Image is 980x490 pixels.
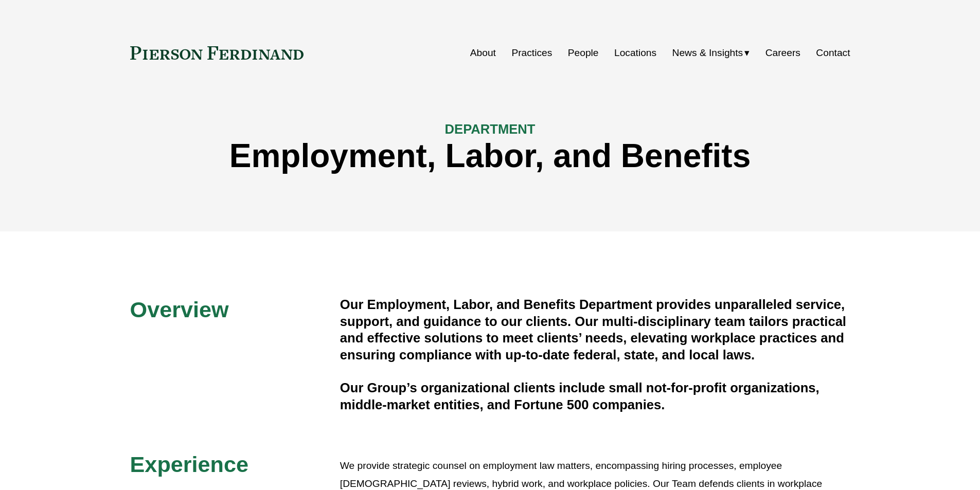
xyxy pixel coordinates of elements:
[816,43,850,63] a: Contact
[568,43,599,63] a: People
[340,379,850,413] h4: Our Group’s organizational clients include small not-for-profit organizations, middle-market enti...
[130,452,248,477] span: Experience
[765,43,800,63] a: Careers
[672,44,743,62] span: News & Insights
[130,297,229,322] span: Overview
[130,137,850,175] h1: Employment, Labor, and Benefits
[445,122,536,136] span: DEPARTMENT
[672,43,750,63] a: folder dropdown
[614,43,656,63] a: Locations
[511,43,552,63] a: Practices
[340,296,850,363] h4: Our Employment, Labor, and Benefits Department provides unparalleled service, support, and guidan...
[470,43,496,63] a: About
